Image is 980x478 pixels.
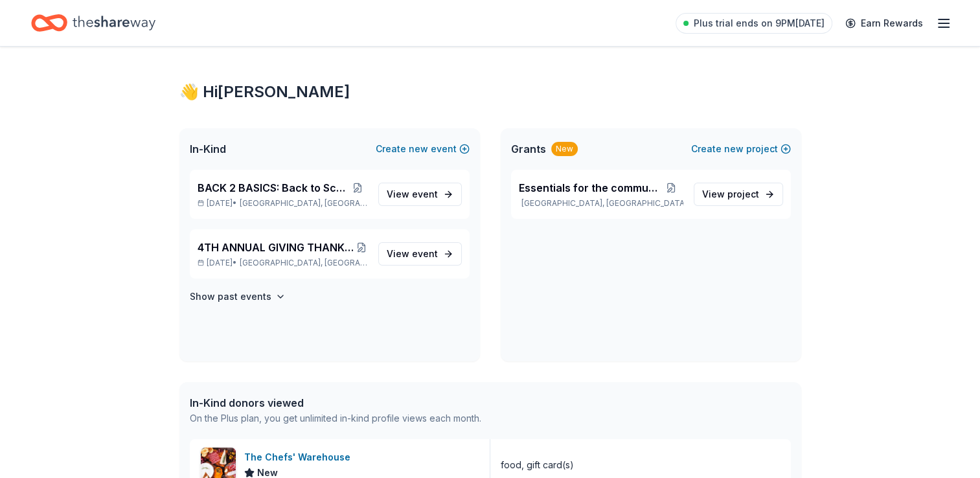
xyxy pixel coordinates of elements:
[412,188,438,199] span: event
[190,289,271,304] h4: Show past events
[387,246,438,262] span: View
[198,240,355,255] span: 4TH ANNUAL GIVING THANKS IN THE COMMUNITY OUTREACH
[31,8,155,38] a: Home
[190,289,286,304] button: Show past events
[179,82,801,102] div: 👋 Hi [PERSON_NAME]
[376,141,470,157] button: Createnewevent
[240,258,367,268] span: [GEOGRAPHIC_DATA], [GEOGRAPHIC_DATA]
[519,198,683,209] p: [GEOGRAPHIC_DATA], [GEOGRAPHIC_DATA]
[691,141,791,157] button: Createnewproject
[198,198,368,209] p: [DATE] •
[198,180,348,196] span: BACK 2 BASICS: Back to School Event
[702,187,759,202] span: View
[727,188,759,199] span: project
[409,141,428,157] span: new
[694,16,825,31] span: Plus trial ends on 9PM[DATE]
[724,141,744,157] span: new
[838,12,931,35] a: Earn Rewards
[551,142,578,156] div: New
[198,258,368,268] p: [DATE] •
[676,13,832,34] a: Plus trial ends on 9PM[DATE]
[501,457,574,473] div: food, gift card(s)
[190,411,481,426] div: On the Plus plan, you get unlimited in-kind profile views each month.
[190,141,226,157] span: In-Kind
[519,180,659,196] span: Essentials for the community
[694,183,783,206] a: View project
[511,141,546,157] span: Grants
[412,248,438,259] span: event
[190,395,481,411] div: In-Kind donors viewed
[240,198,367,209] span: [GEOGRAPHIC_DATA], [GEOGRAPHIC_DATA]
[387,187,438,202] span: View
[378,242,462,266] a: View event
[378,183,462,206] a: View event
[244,450,356,465] div: The Chefs' Warehouse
